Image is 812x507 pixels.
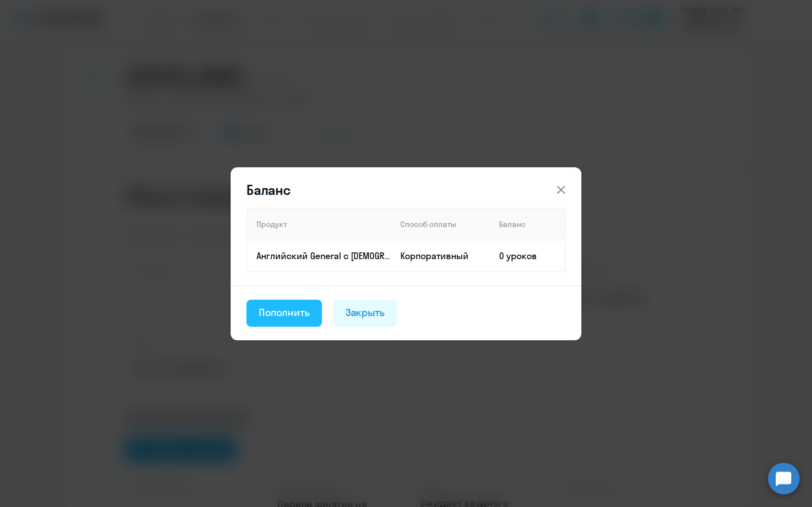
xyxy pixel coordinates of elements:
[257,250,391,262] p: Английский General с [DEMOGRAPHIC_DATA] преподавателем
[247,208,391,240] th: Продукт
[391,240,490,272] td: Корпоративный
[490,208,565,240] th: Баланс
[259,305,310,320] div: Пополнить
[391,208,490,240] th: Способ оплаты
[490,240,565,272] td: 0 уроков
[231,181,581,199] header: Баланс
[333,300,398,327] button: Закрыть
[246,300,322,327] button: Пополнить
[346,305,385,320] div: Закрыть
